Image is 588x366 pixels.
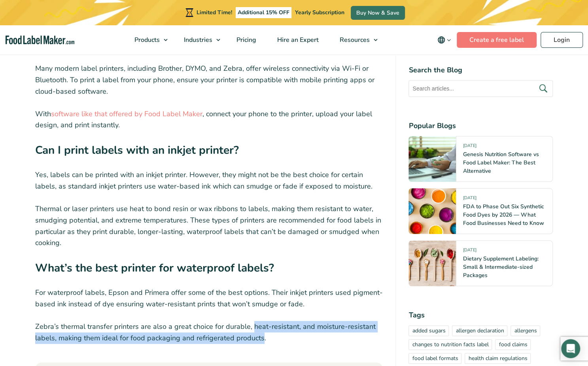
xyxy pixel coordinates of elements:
[35,108,383,131] p: With , connect your phone to the printer, upload your label design, and print instantly.
[495,339,531,350] a: food claims
[561,339,580,358] div: Open Intercom Messenger
[234,36,257,44] span: Pricing
[408,353,461,364] a: food label formats
[463,203,544,227] a: FDA to Phase Out Six Synthetic Food Dyes by 2026 — What Food Businesses Need to Know
[337,36,371,44] span: Resources
[408,80,553,97] input: Search articles...
[463,255,538,279] a: Dietary Supplement Labeling: Small & Intermediate-sized Packages
[35,169,383,192] p: Yes, labels can be printed with an inkjet printer. However, they might not be the best choice for...
[35,321,383,344] p: Zebra’s thermal transfer printers are also a great choice for durable, heat-resistant, and moistu...
[197,9,232,16] span: Limited Time!
[463,143,476,152] span: [DATE]
[408,121,553,131] h4: Popular Blogs
[408,325,449,336] a: added sugars
[329,25,382,55] a: Resources
[35,203,383,249] p: Thermal or laser printers use heat to bond resin or wax ribbons to labels, making them resistant ...
[457,32,537,48] a: Create a free label
[182,36,213,44] span: Industries
[351,6,405,20] a: Buy Now & Save
[267,25,327,55] a: Hire an Expert
[35,287,383,310] p: For waterproof labels, Epson and Primera offer some of the best options. Their inkjet printers us...
[174,25,224,55] a: Industries
[275,36,320,44] span: Hire an Expert
[132,36,161,44] span: Products
[35,63,383,97] p: Many modern label printers, including Brother, DYMO, and Zebra, offer wireless connectivity via W...
[124,25,172,55] a: Products
[463,247,476,256] span: [DATE]
[463,195,476,204] span: [DATE]
[452,325,507,336] a: allergen declaration
[236,7,291,18] span: Additional 15% OFF
[35,260,383,281] h3: What’s the best printer for waterproof labels?
[408,65,553,75] h4: Search the Blog
[35,142,383,163] h3: Can I print labels with an inkjet printer?
[226,25,265,55] a: Pricing
[465,353,531,364] a: health claim regulations
[541,32,583,48] a: Login
[295,9,344,16] span: Yearly Subscription
[408,339,492,350] a: changes to nutrition facts label
[510,325,540,336] a: allergens
[463,151,539,175] a: Genesis Nutrition Software vs Food Label Maker: The Best Alternative
[51,109,202,119] a: software like that offered by Food Label Maker
[408,310,553,321] h4: Tags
